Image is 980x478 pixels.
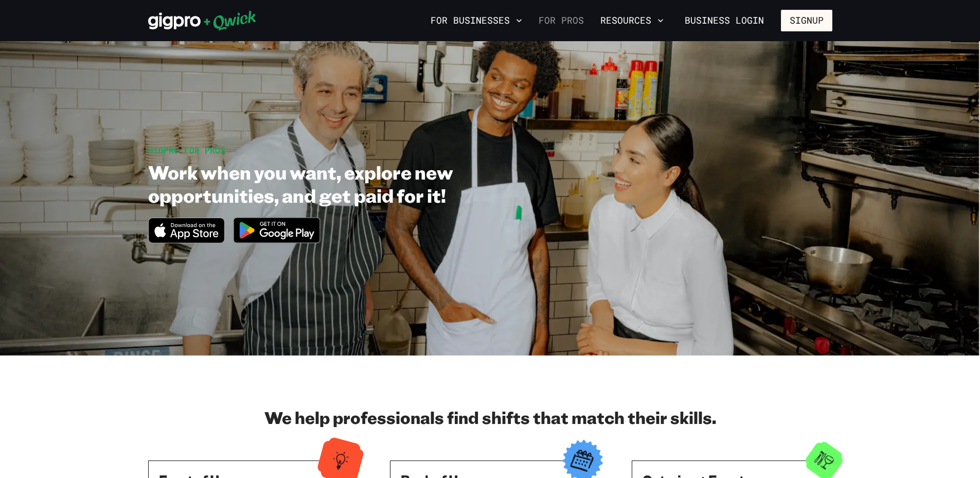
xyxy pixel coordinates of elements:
[426,12,526,29] button: For Businesses
[781,10,832,31] button: Signup
[148,235,225,245] a: Download on the App Store
[148,407,832,428] h2: We help professionals find shifts that match their skills.
[534,12,588,29] a: For Pros
[676,10,773,31] a: Business Login
[148,145,225,155] span: GIGPRO FOR PROS
[227,211,327,250] img: Get it on Google Play
[148,161,559,207] h1: Work when you want, explore new opportunities, and get paid for it!
[596,12,668,29] button: Resources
